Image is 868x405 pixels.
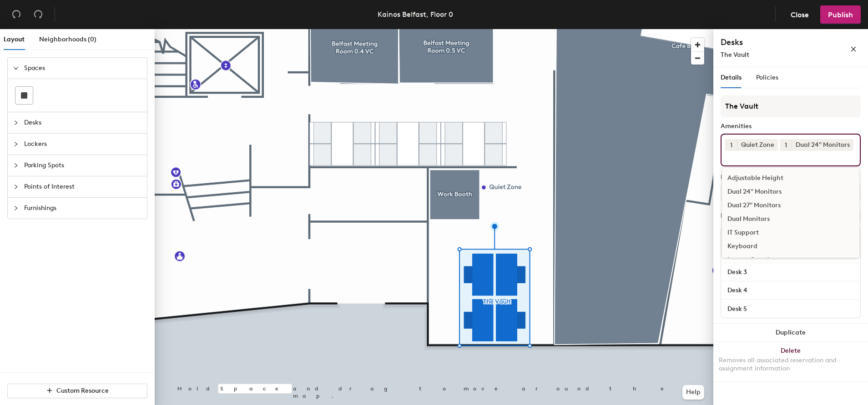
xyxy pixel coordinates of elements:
button: Help [682,385,704,400]
span: expanded [13,65,19,71]
button: Custom Resource [7,384,147,398]
div: IT Support [722,226,859,240]
div: Dual 24" Monitors [722,185,859,199]
span: The Vault [721,51,749,59]
div: Dual Monitors [722,212,859,226]
button: Duplicate [713,324,868,342]
div: Adjustable Height [722,171,859,185]
h4: Desks [721,36,821,48]
div: Amenities [721,123,861,130]
span: collapsed [13,141,19,147]
span: Points of Interest [24,176,141,197]
span: Details [721,74,742,81]
button: 1 [725,139,737,151]
div: Kainos Belfast, Floor 0 [378,9,453,20]
span: Layout [4,35,25,43]
button: Undo (⌘ + Z) [7,5,25,24]
button: Close [783,5,817,24]
button: Hoteled [721,185,861,201]
span: Desks [24,112,141,133]
span: Spaces [24,58,141,79]
button: 1 [780,139,792,151]
button: Publish [820,5,861,24]
span: collapsed [13,184,19,190]
div: Desk Type [721,174,861,181]
input: Unnamed desk [723,302,858,315]
span: Publish [828,10,853,19]
span: Parking Spots [24,155,141,176]
div: Dual 27" Monitors [722,199,859,212]
button: DeleteRemoves all associated reservation and assignment information [713,342,868,382]
span: collapsed [13,163,19,168]
span: Custom Resource [56,387,109,395]
input: Unnamed desk [723,284,858,297]
span: 1 [730,140,732,150]
span: undo [12,10,21,19]
span: Neighborhoods (0) [39,35,96,43]
div: Removes all associated reservation and assignment information [719,356,863,373]
span: Policies [756,74,778,81]
span: 1 [785,140,787,150]
span: Close [791,10,809,19]
span: Furnishings [24,198,141,219]
input: Unnamed desk [723,266,858,279]
div: Keyboard [722,240,859,253]
span: close [850,46,857,52]
span: collapsed [13,205,19,211]
div: Desks [721,212,738,220]
div: Dual 24" Monitors [792,139,853,151]
div: Laptop Stand [722,253,859,267]
button: Redo (⌘ + ⇧ + Z) [29,5,47,24]
div: Quiet Zone [737,139,778,151]
span: collapsed [13,120,19,125]
span: Lockers [24,134,141,155]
